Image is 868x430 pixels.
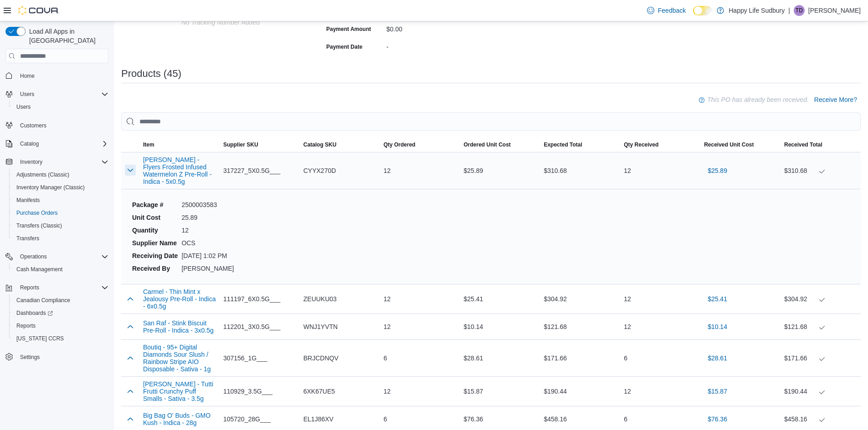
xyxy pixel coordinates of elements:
[13,101,34,112] a: Users
[16,157,108,167] span: Inventory
[380,290,460,308] div: 12
[20,140,39,147] span: Catalog
[16,71,38,81] a: Home
[20,122,46,129] span: Customers
[143,344,216,373] button: Boutiq - 95+ Digital Diamonds Sour Slush / Rainbow Stripe AIO Disposable - Sativa - 1g
[540,318,620,336] div: $121.68
[16,209,58,217] span: Purchase Orders
[13,333,108,344] span: Washington CCRS
[9,319,112,332] button: Reports
[540,162,620,180] div: $310.68
[16,197,40,204] span: Manifests
[788,5,790,16] p: |
[708,294,727,304] span: $25.41
[460,290,540,308] div: $25.41
[181,226,234,235] dd: 12
[708,354,727,363] span: $28.61
[620,410,700,428] div: 6
[784,293,857,304] div: $304.92
[2,119,112,132] button: Customers
[181,200,234,209] dd: 2500003583
[300,137,380,152] button: Catalog SKU
[303,293,337,304] span: ZEUUKU03
[13,207,108,218] span: Purchase Orders
[704,141,754,148] span: Received Unit Cost
[16,184,85,191] span: Inventory Manager (Classic)
[13,182,88,193] a: Inventory Manager (Classic)
[13,220,66,231] a: Transfers (Classic)
[2,69,112,82] button: Home
[16,266,62,273] span: Cash Management
[9,263,112,276] button: Cash Management
[143,156,216,185] button: [PERSON_NAME] - Flyers Frosted Infused Watermelon Z Pre-Roll - Indica - 5x0.5g
[540,382,620,400] div: $190.44
[9,101,112,113] button: Users
[460,318,540,336] div: $10.14
[16,89,108,100] span: Users
[13,320,108,331] span: Reports
[16,251,51,262] button: Operations
[13,195,108,206] span: Manifests
[808,5,861,16] p: [PERSON_NAME]
[13,233,108,244] span: Transfers
[303,141,337,148] span: Catalog SKU
[620,137,700,152] button: Qty Received
[143,319,216,334] button: San Raf - Stink Biscuit Pre-Roll - Indica - 3x0.5g
[13,195,43,206] a: Manifests
[132,251,178,260] dt: Receiving Date
[384,141,416,148] span: Qty Ordered
[303,321,338,332] span: WNJ1YVTN
[460,137,540,152] button: Ordered Unit Cost
[16,138,108,149] span: Catalog
[223,414,271,425] span: 105720_28G___
[704,382,731,400] button: $15.87
[181,251,234,260] dd: [DATE] 1:02 PM
[20,284,39,291] span: Reports
[540,137,620,152] button: Expected Total
[624,141,658,148] span: Qty Received
[460,162,540,180] div: $25.89
[620,382,700,400] div: 12
[781,137,861,152] button: Received Total
[658,6,686,15] span: Feedback
[540,349,620,367] div: $171.66
[9,307,112,319] a: Dashboards
[2,156,112,168] button: Inventory
[16,282,43,293] button: Reports
[707,94,809,105] p: This PO has already been received.
[704,410,731,428] button: $76.36
[181,238,234,248] dd: OCS
[223,141,258,148] span: Supplier SKU
[13,101,108,112] span: Users
[132,226,178,235] dt: Quantity
[16,138,42,149] button: Catalog
[620,290,700,308] div: 12
[460,410,540,428] div: $76.36
[223,165,280,176] span: 317227_5X0.5G___
[143,288,216,310] button: Carmel - Thin Mint x Jealousy Pre-Roll - Indica - 6x0.5g
[540,290,620,308] div: $304.92
[794,5,805,16] div: Trevor Drouin
[13,333,67,344] a: [US_STATE] CCRS
[708,415,727,424] span: $76.36
[729,5,785,16] p: Happy Life Sudbury
[16,120,108,131] span: Customers
[223,293,280,304] span: 111197_6X0.5G___
[16,352,43,363] a: Settings
[13,308,108,319] span: Dashboards
[16,251,108,262] span: Operations
[704,290,731,308] button: $25.41
[13,308,56,319] a: Dashboards
[13,295,74,306] a: Canadian Compliance
[784,414,857,425] div: $458.16
[121,68,181,79] h3: Products (45)
[704,349,731,367] button: $28.61
[9,168,112,181] button: Adjustments (Classic)
[13,264,66,275] a: Cash Management
[13,169,73,180] a: Adjustments (Classic)
[2,350,112,364] button: Settings
[16,351,108,363] span: Settings
[9,332,112,345] button: [US_STATE] CCRS
[460,349,540,367] div: $28.61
